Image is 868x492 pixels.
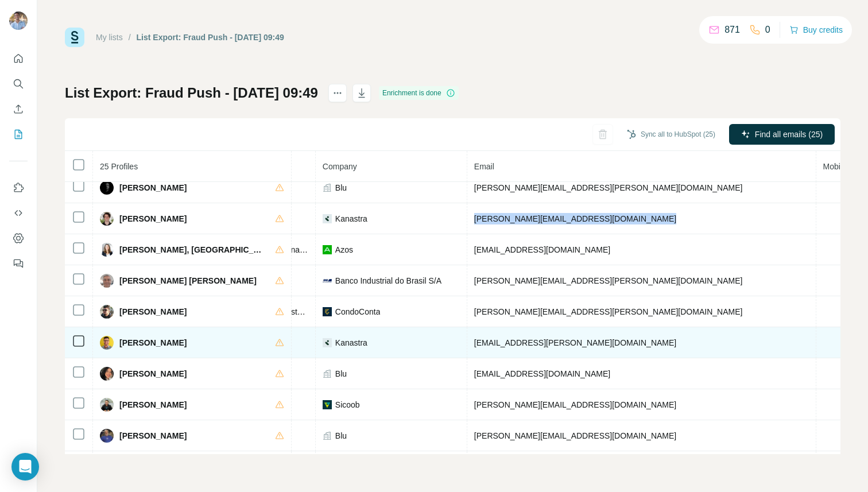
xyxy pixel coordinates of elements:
img: company-logo [323,245,332,254]
span: Azos [335,244,353,255]
span: [PERSON_NAME][EMAIL_ADDRESS][DOMAIN_NAME] [474,214,676,223]
img: Avatar [100,336,114,350]
h1: List Export: Fraud Push - [DATE] 09:49 [65,84,318,102]
button: My lists [9,124,28,145]
span: [EMAIL_ADDRESS][PERSON_NAME][DOMAIN_NAME] [474,338,676,347]
span: Banco Industrial do Brasil S/A [335,275,441,286]
div: List Export: Fraud Push - [DATE] 09:49 [137,32,284,43]
button: Buy credits [789,22,843,38]
span: [PERSON_NAME][EMAIL_ADDRESS][DOMAIN_NAME] [474,400,676,409]
button: Use Surfe on LinkedIn [9,177,28,198]
img: company-logo [323,338,332,347]
button: Sync all to HubSpot (25) [619,126,723,143]
p: 871 [724,23,740,37]
img: Avatar [100,274,114,288]
img: Avatar [100,181,114,195]
img: company-logo [323,307,332,316]
button: Quick start [9,48,28,69]
img: Avatar [100,429,114,443]
span: Kanastra [335,213,367,224]
span: [EMAIL_ADDRESS][DOMAIN_NAME] [474,369,610,378]
button: Find all emails (25) [729,124,835,145]
img: Avatar [100,398,114,412]
span: [EMAIL_ADDRESS][DOMAIN_NAME] [474,245,610,254]
span: [PERSON_NAME] [119,368,187,379]
span: [PERSON_NAME] [119,430,187,441]
span: Find all emails (25) [755,129,823,140]
img: Avatar [9,11,28,30]
span: Sicoob [335,399,360,410]
img: Avatar [100,305,114,319]
button: Use Surfe API [9,203,28,223]
img: Avatar [100,367,114,381]
img: Surfe Logo [65,28,84,47]
span: [PERSON_NAME] [119,182,187,193]
span: Email [474,162,494,171]
span: Mobile [823,162,847,171]
span: [PERSON_NAME] [119,337,187,348]
span: [PERSON_NAME] [PERSON_NAME] [119,275,257,286]
p: 0 [765,23,770,37]
span: Blu [335,182,347,193]
div: Enrichment is done [379,86,459,100]
img: company-logo [323,214,332,223]
button: Enrich CSV [9,99,28,119]
span: Company [323,162,357,171]
span: CondoConta [335,306,381,317]
button: Feedback [9,253,28,274]
span: [PERSON_NAME], [GEOGRAPHIC_DATA] [119,244,263,255]
button: actions [328,84,347,102]
img: Avatar [100,212,114,226]
div: Open Intercom Messenger [11,453,39,481]
a: My lists [96,33,123,42]
li: / [129,32,131,43]
span: Kanastra [335,337,367,348]
span: 25 Profiles [100,162,138,171]
button: Search [9,73,28,94]
span: [PERSON_NAME] [119,399,187,410]
span: Blu [335,430,347,441]
img: company-logo [323,276,332,285]
span: [PERSON_NAME][EMAIL_ADDRESS][PERSON_NAME][DOMAIN_NAME] [474,276,743,285]
span: [PERSON_NAME] [119,306,187,317]
img: Avatar [100,243,114,257]
span: [PERSON_NAME][EMAIL_ADDRESS][PERSON_NAME][DOMAIN_NAME] [474,307,743,316]
span: Blu [335,368,347,379]
img: company-logo [323,400,332,409]
span: [PERSON_NAME][EMAIL_ADDRESS][DOMAIN_NAME] [474,431,676,440]
button: Dashboard [9,228,28,249]
span: [PERSON_NAME] [119,213,187,224]
span: [PERSON_NAME][EMAIL_ADDRESS][PERSON_NAME][DOMAIN_NAME] [474,183,743,192]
